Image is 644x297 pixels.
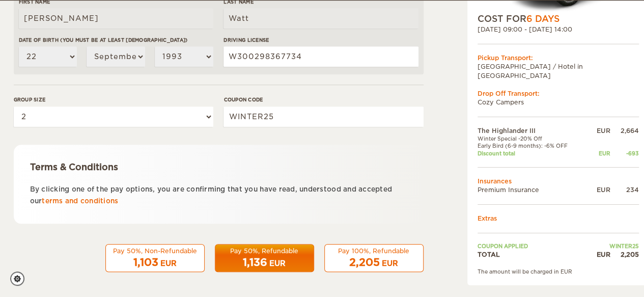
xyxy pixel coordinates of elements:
div: EUR [587,185,610,194]
td: The Highlander III [478,126,587,135]
td: Premium Insurance [478,185,587,194]
label: Coupon code [223,96,423,103]
div: EUR [382,258,398,268]
div: EUR [587,149,610,156]
td: Early Bird (6-9 months): -6% OFF [478,142,587,149]
div: EUR [160,258,177,268]
div: Drop Off Transport: [478,89,639,97]
td: WINTER25 [587,242,638,250]
input: e.g. 14789654B [223,46,418,67]
label: Date of birth (You must be at least [DEMOGRAPHIC_DATA]) [19,36,213,44]
span: 6 Days [526,14,559,24]
span: 1,103 [133,256,158,268]
label: Group size [14,96,213,103]
td: Coupon applied [478,242,587,250]
div: The amount will be charged in EUR [478,268,639,275]
td: TOTAL [478,250,587,258]
div: 2,664 [610,126,639,135]
div: 2,205 [610,250,639,258]
div: Pay 100%, Refundable [331,247,417,255]
span: 2,205 [349,256,380,268]
td: [GEOGRAPHIC_DATA] / Hotel in [GEOGRAPHIC_DATA] [478,62,639,79]
div: 234 [610,185,639,194]
div: EUR [587,250,610,258]
div: EUR [269,258,286,268]
div: EUR [587,126,610,135]
td: Winter Special -20% Off [478,135,587,142]
div: -693 [610,149,639,156]
td: Insurances [478,177,639,185]
button: Pay 100%, Refundable 2,205 EUR [324,244,424,273]
td: Cozy Campers [478,98,639,106]
a: terms and conditions [42,197,118,205]
div: Pickup Transport: [478,53,639,62]
div: Terms & Conditions [30,161,407,173]
td: Extras [478,214,639,223]
div: Pay 50%, Refundable [221,247,307,255]
p: By clicking one of the pay options, you are confirming that you have read, understood and accepte... [30,183,407,207]
span: 1,136 [243,256,267,268]
input: e.g. William [19,8,213,29]
td: Discount total [478,149,587,156]
div: [DATE] 09:00 - [DATE] 14:00 [478,25,639,34]
a: Cookie settings [10,272,31,286]
button: Pay 50%, Non-Refundable 1,103 EUR [105,244,205,273]
div: COST FOR [478,13,639,25]
div: Pay 50%, Non-Refundable [112,247,198,255]
input: e.g. Smith [223,8,418,29]
button: Pay 50%, Refundable 1,136 EUR [215,244,314,273]
label: Driving License [223,36,418,44]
